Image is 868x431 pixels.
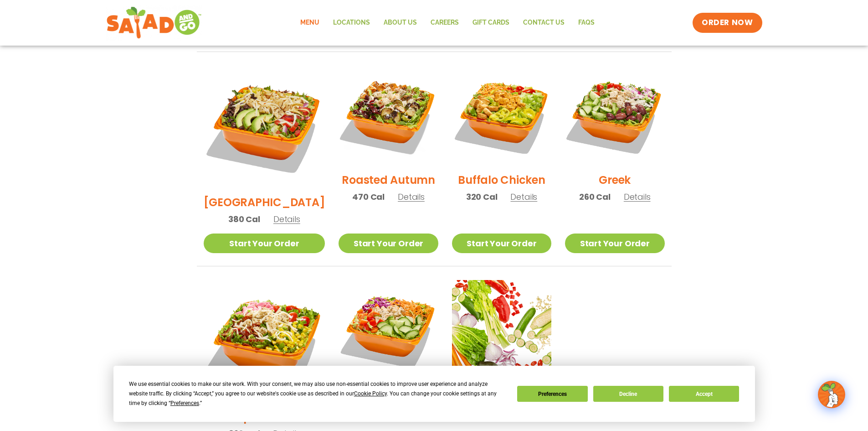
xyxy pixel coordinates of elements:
span: Details [398,191,425,203]
button: Preferences [517,386,587,402]
a: FAQs [571,12,601,33]
a: GIFT CARDS [466,12,516,33]
a: Careers [424,12,466,33]
span: Details [510,191,537,203]
img: wpChatIcon [819,382,844,407]
img: new-SAG-logo-768×292 [106,5,202,41]
a: Start Your Order [452,234,551,253]
span: ORDER NOW [702,17,753,28]
a: Start Your Order [565,234,664,253]
a: About Us [377,12,424,33]
a: Locations [326,12,377,33]
h2: Buffalo Chicken [458,172,545,188]
img: Product photo for Build Your Own [452,280,551,379]
img: Product photo for Thai Salad [339,280,438,379]
img: Product photo for BBQ Ranch Salad [204,66,325,187]
h2: Greek [599,172,631,188]
a: Contact Us [516,12,571,33]
span: 380 Cal [228,213,260,225]
span: 320 Cal [466,191,498,203]
button: Decline [593,386,663,402]
span: Details [624,191,651,203]
button: Accept [669,386,739,402]
span: Preferences [170,400,199,406]
a: Start Your Order [204,234,325,253]
span: Cookie Policy [354,390,387,397]
img: Product photo for Buffalo Chicken Salad [452,66,551,165]
img: Product photo for Roasted Autumn Salad [339,66,438,165]
span: 260 Cal [579,191,611,203]
span: 470 Cal [352,191,385,203]
span: Details [273,213,300,225]
a: Start Your Order [339,234,438,253]
a: Menu [293,12,326,33]
div: Cookie Consent Prompt [113,366,755,422]
a: ORDER NOW [693,13,762,33]
img: Product photo for Jalapeño Ranch Salad [204,280,325,402]
h2: Roasted Autumn [342,172,435,188]
img: Product photo for Greek Salad [565,66,664,165]
div: We use essential cookies to make our site work. With your consent, we may also use non-essential ... [129,379,506,408]
h2: [GEOGRAPHIC_DATA] [204,194,325,210]
nav: Menu [293,12,601,33]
